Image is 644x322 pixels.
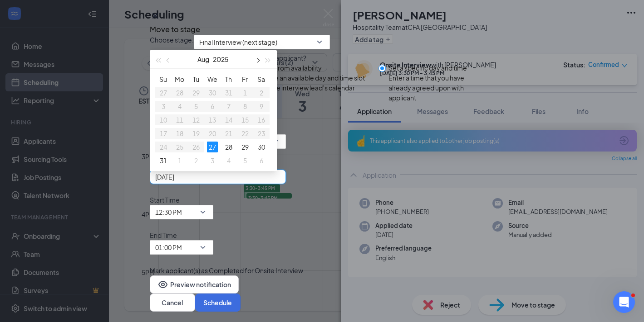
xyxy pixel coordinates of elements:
p: Mark applicant(s) as Completed for Onsite Interview [150,265,495,275]
span: Date [150,160,495,170]
span: Select Calendar [150,124,495,134]
th: Mo [172,72,188,86]
svg: Eye [157,279,168,290]
div: 3 [207,155,218,166]
td: 2025-09-05 [237,154,253,167]
td: 2025-09-02 [188,154,204,167]
td: 2025-08-30 [253,140,270,154]
div: 4 [223,155,234,166]
div: 31 [158,155,169,166]
div: 28 [223,142,234,152]
span: End Time [150,230,213,240]
button: Schedule [195,294,241,312]
div: How do you want to schedule time with the applicant? [150,53,495,63]
th: Tu [188,72,204,86]
div: 27 [207,142,218,152]
th: We [204,72,221,86]
svg: Cross [150,10,161,21]
div: 29 [240,142,251,152]
td: 2025-08-31 [155,154,172,167]
td: 2025-09-03 [204,154,221,167]
button: 2025 [213,50,229,68]
div: Select from availability [255,63,371,73]
td: 2025-09-01 [172,154,188,167]
span: Start Time [150,195,213,205]
th: Fr [237,72,253,86]
td: 2025-08-29 [237,140,253,154]
span: Choose stage: [150,35,194,49]
iframe: Intercom live chat [613,291,635,313]
th: Su [155,72,172,86]
span: 12:30 PM [155,205,182,219]
th: Sa [253,72,270,86]
div: 5 [240,155,251,166]
button: Cancel [150,294,195,312]
div: 30 [256,142,267,152]
td: 2025-08-27 [204,140,221,154]
h3: Move to stage [150,24,200,35]
div: 6 [256,155,267,166]
span: Final Interview (next stage) [199,35,277,49]
div: Enter a time that you have already agreed upon with applicant [388,73,487,103]
div: 2 [191,155,202,166]
button: Close [150,10,161,21]
td: 2025-09-04 [221,154,237,167]
div: Choose an available day and time slot from the interview lead’s calendar [255,73,371,93]
input: Aug 27, 2025 [155,172,279,182]
div: Select a Date & Time [150,114,495,124]
td: 2025-09-06 [253,154,270,167]
div: Set a specific day and time [388,63,487,73]
td: 2025-08-28 [221,140,237,154]
button: EyePreview notification [150,275,239,294]
th: Th [221,72,237,86]
button: Aug [197,50,209,68]
span: 01:00 PM [155,241,182,254]
div: 1 [174,155,185,166]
